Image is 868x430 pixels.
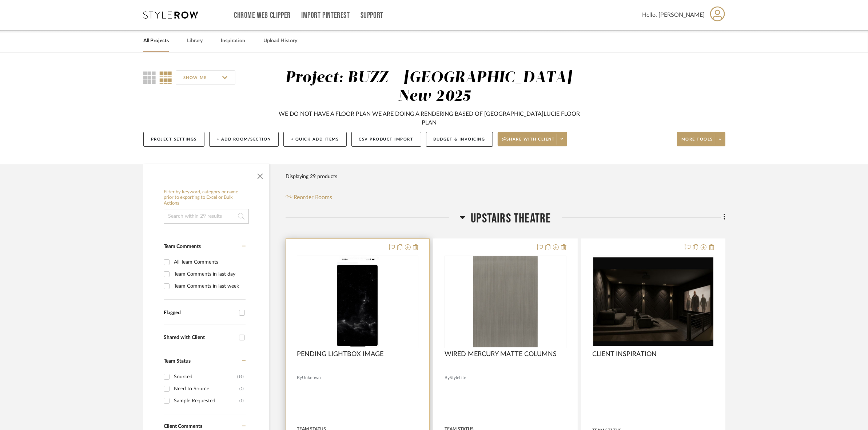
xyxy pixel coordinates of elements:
[174,280,244,292] div: Team Comments in last week
[301,12,350,19] a: Import Pinterest
[143,132,204,147] button: Project Settings
[297,374,302,381] span: By
[426,132,493,147] button: Budget & Invoicing
[209,132,279,147] button: + Add Room/Section
[174,256,244,268] div: All Team Comments
[187,36,203,46] a: Library
[498,132,568,146] button: Share with client
[234,12,291,19] a: Chrome Web Clipper
[593,350,657,358] span: CLIENT INSPIRATION
[143,36,169,46] a: All Projects
[283,132,347,147] button: + Quick Add Items
[263,36,297,46] a: Upload History
[164,424,202,429] span: Client Comments
[593,257,713,346] img: CLIENT INSPIRATION
[337,256,379,347] img: PENDING LIGHTBOX IMAGE
[677,132,725,146] button: More tools
[174,383,239,395] div: Need to Source
[237,371,244,383] div: (19)
[361,12,383,19] a: Support
[239,395,244,407] div: (1)
[445,256,566,348] div: 0
[473,256,538,347] img: WIRED MERCURY MATTE COLUMNS
[297,256,418,348] div: 0
[502,137,555,147] span: Share with client
[174,371,237,383] div: Sourced
[164,359,191,364] span: Team Status
[450,374,466,381] span: StyleLite
[681,137,713,147] span: More tools
[285,70,584,104] div: Project: BUZZ - [GEOGRAPHIC_DATA] - New 2025
[174,268,244,280] div: Team Comments in last day
[286,193,333,202] button: Reorder Rooms
[164,310,235,316] div: Flagged
[294,193,333,202] span: Reorder Rooms
[471,211,551,226] span: UPSTAIRS THEATRE
[164,209,249,224] input: Search within 29 results
[164,244,201,249] span: Team Comments
[593,256,714,348] div: 0
[445,374,450,381] span: By
[286,169,337,184] div: Displaying 29 products
[445,350,557,358] span: WIRED MERCURY MATTE COLUMNS
[351,132,421,147] button: CSV Product Import
[276,110,582,127] div: WE DO NOT HAVE A FLOOR PLAN WE ARE DOING A RENDERING BASED OF [GEOGRAPHIC_DATA]LUCIE FLOOR PLAN
[239,383,244,395] div: (2)
[174,395,239,407] div: Sample Requested
[297,350,383,358] span: PENDING LIGHTBOX IMAGE
[164,335,235,341] div: Shared with Client
[221,36,245,46] a: Inspiration
[642,11,705,19] span: Hello, [PERSON_NAME]
[253,167,267,182] button: Close
[164,189,249,206] h6: Filter by keyword, category or name prior to exporting to Excel or Bulk Actions
[302,374,321,381] span: Unknown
